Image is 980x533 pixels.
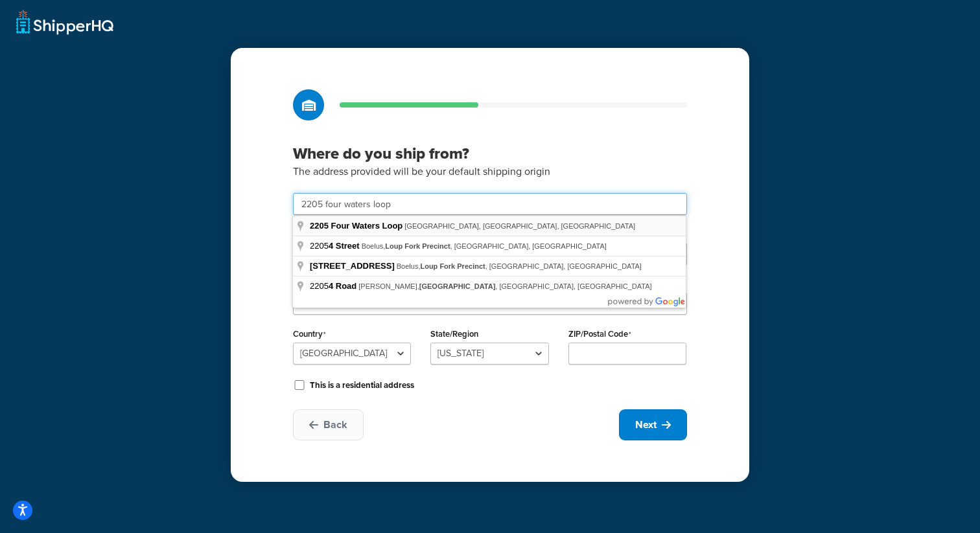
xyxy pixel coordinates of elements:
span: Next [635,418,657,432]
span: 2205 [310,241,362,251]
span: [PERSON_NAME], , [GEOGRAPHIC_DATA], [GEOGRAPHIC_DATA] [358,282,651,290]
label: This is a residential address [310,380,414,391]
span: Back [323,418,347,432]
span: 2205 [310,221,329,231]
span: Boelus, , [GEOGRAPHIC_DATA], [GEOGRAPHIC_DATA] [397,262,642,270]
p: The address provided will be your default shipping origin [293,163,687,180]
input: Start typing your address... [293,193,687,215]
span: Four Waters Loop [331,221,403,231]
span: 4 Street [329,241,360,251]
span: Loup Fork Precinct [385,242,450,250]
label: State/Region [430,329,478,339]
span: Boelus, , [GEOGRAPHIC_DATA], [GEOGRAPHIC_DATA] [362,242,607,250]
button: Back [293,409,364,440]
span: [GEOGRAPHIC_DATA] [419,282,496,290]
button: Next [619,409,687,440]
span: 2205 [310,281,358,291]
span: 4 Road [329,281,356,291]
span: [GEOGRAPHIC_DATA], [GEOGRAPHIC_DATA], [GEOGRAPHIC_DATA] [404,222,635,230]
span: Loup Fork Precinct [420,262,485,270]
h3: Where do you ship from? [293,144,687,163]
label: Country [293,329,326,339]
span: [STREET_ADDRESS] [310,261,395,271]
label: ZIP/Postal Code [568,329,631,339]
